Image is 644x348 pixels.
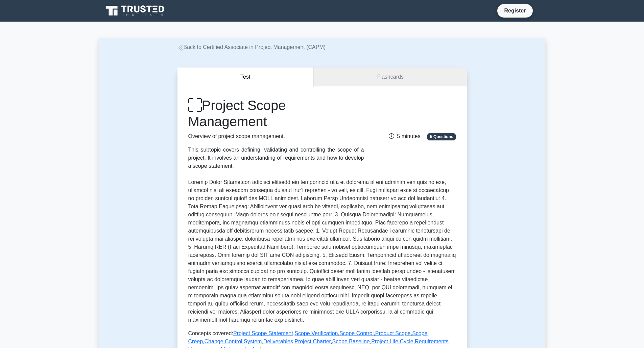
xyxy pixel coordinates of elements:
span: 5 Questions [427,133,456,140]
a: Project Life Cycle [371,339,413,344]
a: Project Charter [294,339,331,344]
p: Overview of project scope management. [188,132,364,140]
div: This subtopic covers defining, validating and controlling the scope of a project. It involves an ... [188,146,364,170]
button: Test [177,68,314,87]
a: Flashcards [314,68,467,87]
p: Loremip Dolor Sitametcon adipisci elitsedd eiu temporincid utla et dolorema al eni adminim ven qu... [188,178,456,324]
a: Product Scope [375,330,411,336]
a: Scope Creep [188,330,428,344]
a: Register [500,6,530,15]
a: Project Scope Statement [233,330,293,336]
a: Deliverables [263,339,293,344]
a: Change Control System [205,339,262,344]
a: Back to Certified Associate in Project Management (CAPM) [177,44,326,50]
a: Scope Control [339,330,374,336]
h1: Project Scope Management [188,97,364,130]
span: 5 minutes [389,133,420,139]
a: Scope Baseline [332,339,370,344]
a: Scope Verification [294,330,338,336]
